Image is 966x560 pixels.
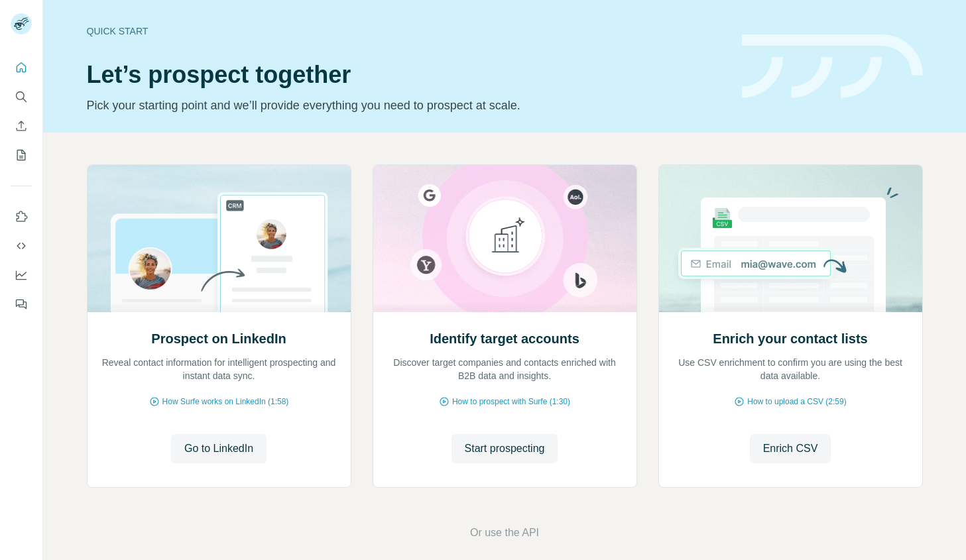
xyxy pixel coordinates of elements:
button: Enrich CSV [750,434,831,463]
div: Quick start [87,25,726,38]
button: Use Surfe on LinkedIn [11,205,32,229]
span: Go to LinkedIn [184,441,253,457]
img: Identify target accounts [373,165,637,312]
button: Or use the API [470,525,539,541]
button: Use Surfe API [11,234,32,258]
p: Reveal contact information for intelligent prospecting and instant data sync. [101,356,337,382]
img: Enrich your contact lists [658,165,923,312]
button: My lists [11,143,32,167]
h2: Enrich your contact lists [713,329,867,348]
button: Search [11,85,32,109]
img: banner [742,34,923,99]
h2: Prospect on LinkedIn [151,329,286,348]
p: Discover target companies and contacts enriched with B2B data and insights. [387,356,623,382]
p: Pick your starting point and we’ll provide everything you need to prospect at scale. [87,96,726,115]
span: How Surfe works on LinkedIn (1:58) [162,396,289,408]
button: Enrich CSV [11,114,32,138]
button: Go to LinkedIn [171,434,267,463]
h2: Identify target accounts [430,329,579,348]
p: Use CSV enrichment to confirm you are using the best data available. [672,356,909,382]
span: Enrich CSV [763,441,818,457]
span: How to upload a CSV (2:59) [747,396,846,408]
span: Start prospecting [465,441,545,457]
button: Quick start [11,56,32,80]
button: Start prospecting [452,434,558,463]
button: Feedback [11,292,32,316]
span: How to prospect with Surfe (1:30) [452,396,570,408]
button: Dashboard [11,263,32,287]
img: Prospect on LinkedIn [87,165,351,312]
h1: Let’s prospect together [87,62,726,88]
